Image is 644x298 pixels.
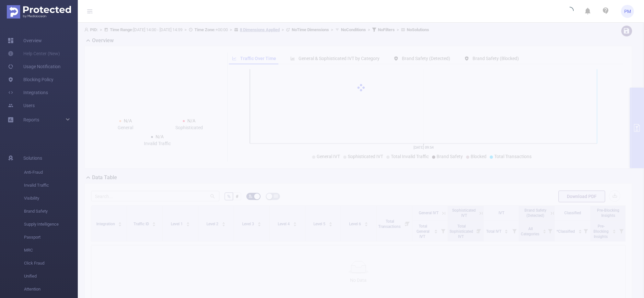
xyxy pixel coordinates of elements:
span: PM [624,5,631,18]
span: Click Fraud [24,257,78,270]
a: Users [8,99,35,112]
span: Passport [24,231,78,244]
span: Brand Safety [24,205,78,218]
span: Invalid Traffic [24,179,78,192]
span: MRC [24,244,78,257]
span: Attention [24,283,78,296]
span: Unified [24,270,78,283]
a: Integrations [8,86,48,99]
a: Overview [8,34,42,47]
a: Blocking Policy [8,73,53,86]
span: Reports [23,117,39,122]
a: Reports [23,113,39,126]
span: Anti-Fraud [24,166,78,179]
span: Supply Intelligence [24,218,78,231]
span: Visibility [24,192,78,205]
a: Usage Notification [8,60,61,73]
span: Solutions [23,152,42,165]
i: icon: loading [566,7,574,16]
img: Protected Media [7,5,71,19]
